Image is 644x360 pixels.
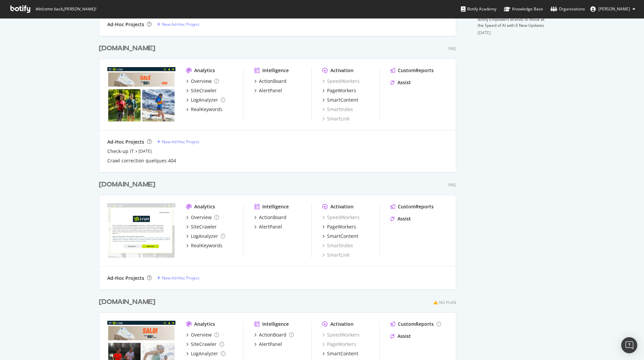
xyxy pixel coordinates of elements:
[259,87,282,94] div: AlertPanel
[107,139,144,145] div: Ad-Hoc Projects
[322,97,358,103] a: SmartContent
[262,67,289,74] div: Intelligence
[186,214,219,221] a: Overview
[162,21,199,27] div: New Ad-Hoc Project
[191,233,218,240] div: LogAnalyzer
[254,87,282,94] a: AlertPanel
[186,350,225,357] a: LogAnalyzer
[107,275,144,281] div: Ad-Hoc Projects
[478,16,544,28] a: Botify Empowers Brands to Move at the Speed of AI with 6 New Updates
[327,350,358,357] div: SmartContent
[259,223,282,230] div: AlertPanel
[107,67,175,121] img: i-run.com
[107,157,176,164] a: Crawl correction quelques 404
[585,4,641,14] button: [PERSON_NAME]
[322,242,353,249] a: SmartIndex
[330,203,354,210] div: Activation
[322,106,353,113] a: SmartIndex
[186,233,225,240] a: LogAnalyzer
[254,331,294,338] a: ActionBoard
[322,223,356,230] a: PageWorkers
[461,6,496,12] div: Botify Academy
[330,321,354,327] div: Activation
[327,233,358,240] div: SmartContent
[186,223,217,230] a: SiteCrawler
[478,30,545,36] div: [DATE]
[191,242,222,249] div: RealKeywords
[259,331,286,338] div: ActionBoard
[322,350,358,357] a: SmartContent
[322,87,356,94] a: PageWorkers
[157,139,199,145] a: New Ad-Hoc Project
[327,97,358,103] div: SmartContent
[186,87,217,94] a: SiteCrawler
[322,214,360,221] a: SpeedWorkers
[397,333,411,340] div: Assist
[99,44,158,53] a: [DOMAIN_NAME]
[191,350,218,357] div: LogAnalyzer
[448,46,456,52] div: Pro
[186,97,225,103] a: LogAnalyzer
[186,341,224,348] a: SiteCrawler
[191,331,212,338] div: Overview
[157,275,199,281] a: New Ad-Hoc Project
[390,79,411,86] a: Assist
[327,223,356,230] div: PageWorkers
[99,180,158,190] a: [DOMAIN_NAME]
[398,203,434,210] div: CustomReports
[186,331,219,338] a: Overview
[327,87,356,94] div: PageWorkers
[390,333,411,340] a: Assist
[322,341,356,348] a: PageWorkers
[191,341,217,348] div: SiteCrawler
[186,106,222,113] a: RealKeywords
[259,78,286,85] div: ActionBoard
[194,203,215,210] div: Analytics
[107,21,144,28] div: Ad-Hoc Projects
[448,182,456,188] div: Pro
[439,300,456,305] div: No Plan
[186,242,222,249] a: RealKeywords
[621,337,637,353] div: Open Intercom Messenger
[259,341,282,348] div: AlertPanel
[322,115,350,122] a: SmartLink
[262,203,289,210] div: Intelligence
[194,67,215,74] div: Analytics
[322,233,358,240] a: SmartContent
[191,106,222,113] div: RealKeywords
[322,331,360,338] a: SpeedWorkers
[99,297,158,307] a: [DOMAIN_NAME]
[390,321,441,327] a: CustomReports
[191,223,217,230] div: SiteCrawler
[99,44,155,53] div: [DOMAIN_NAME]
[390,203,434,210] a: CustomReports
[194,321,215,327] div: Analytics
[107,148,134,155] a: Check-up IT
[191,78,212,85] div: Overview
[254,214,286,221] a: ActionBoard
[254,341,282,348] a: AlertPanel
[390,215,411,222] a: Assist
[186,78,219,85] a: Overview
[397,215,411,222] div: Assist
[322,252,350,258] a: SmartLink
[322,78,360,85] a: SpeedWorkers
[550,6,585,12] div: Organizations
[139,148,152,154] a: [DATE]
[330,67,354,74] div: Activation
[162,139,199,145] div: New Ad-Hoc Project
[191,214,212,221] div: Overview
[191,97,218,103] div: LogAnalyzer
[262,321,289,327] div: Intelligence
[398,321,434,327] div: CustomReports
[162,275,199,281] div: New Ad-Hoc Project
[254,78,286,85] a: ActionBoard
[598,6,630,12] span: joanna duchesne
